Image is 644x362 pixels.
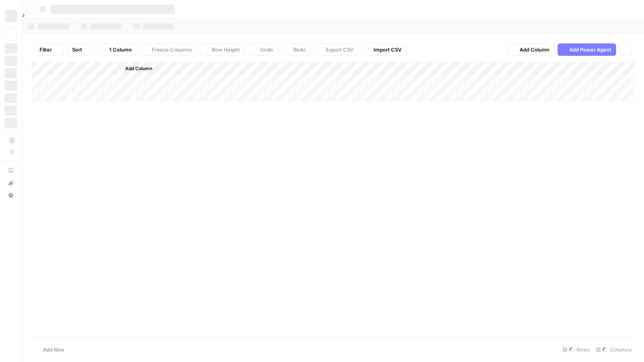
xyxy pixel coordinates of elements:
[520,46,549,53] span: Add Column
[569,46,611,53] span: Add Power Agent
[508,43,554,56] button: Add Column
[97,43,137,56] button: 1 Column
[5,177,17,189] button: What's new?
[125,65,152,72] span: Add Column
[40,46,52,53] span: Filter
[314,43,358,56] button: Export CSV
[212,46,240,53] span: Row Height
[200,43,245,56] button: Row Height
[593,343,635,356] div: Columns
[5,164,17,177] a: AirOps Academy
[293,46,306,53] span: Redo
[72,46,82,53] span: Sort
[5,189,17,202] button: Help + Support
[260,46,273,53] span: Undo
[115,64,155,74] button: Add Column
[558,43,616,56] button: Add Power Agent
[67,43,94,56] button: Sort
[109,46,132,53] span: 1 Column
[5,177,17,189] div: What's new?
[560,343,593,356] div: Rows
[281,43,311,56] button: Redo
[31,343,69,356] button: Add Row
[152,46,192,53] span: Freeze Columns
[326,46,353,53] span: Export CSV
[248,43,278,56] button: Undo
[140,43,197,56] button: Freeze Columns
[43,346,64,353] span: Add Row
[362,43,406,56] button: Import CSV
[374,46,401,53] span: Import CSV
[34,43,64,56] button: Filter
